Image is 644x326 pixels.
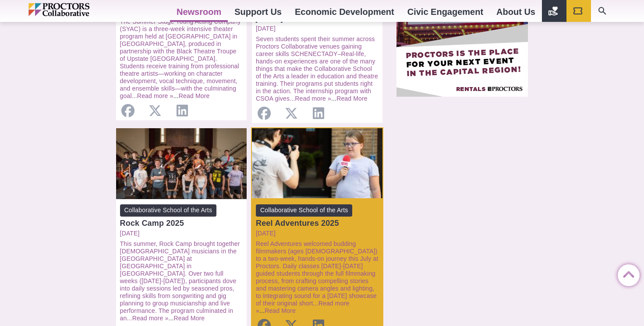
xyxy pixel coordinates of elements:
[256,204,352,216] span: Collaborative School of the Arts
[256,230,379,237] a: [DATE]
[618,265,635,282] a: Back to Top
[256,35,378,102] a: Seven students spent their summer across Proctors Collaborative venues gaining career skills SCHE...
[132,315,169,322] a: Read more »
[120,204,243,227] a: Collaborative School of the Arts Rock Camp 2025
[256,300,349,314] a: Read more »
[256,240,378,307] a: Reel Adventures welcomed budding filmmakers (ages [DEMOGRAPHIC_DATA]) to a two-week, hands-on jou...
[256,25,379,32] a: [DATE]
[179,92,210,99] a: Read More
[120,240,243,322] p: ...
[120,204,216,216] span: Collaborative School of the Arts
[120,230,243,237] a: [DATE]
[256,204,379,227] a: Collaborative School of the Arts Reel Adventures 2025
[295,95,331,102] a: Read more »
[256,240,379,315] p: ...
[120,18,241,99] a: The Summer Stage Young Acting Company (SYAC) is a three‑week intensive theater program held at [G...
[120,240,240,322] a: This summer, Rock Camp brought together [DEMOGRAPHIC_DATA] musicians in the [GEOGRAPHIC_DATA] at ...
[137,92,173,99] a: Read more »
[174,315,205,322] a: Read More
[256,35,379,102] p: ...
[28,3,127,16] img: Proctors logo
[336,95,368,102] a: Read More
[265,307,296,314] a: Read More
[120,18,243,100] p: ...
[256,219,379,228] div: Reel Adventures 2025
[120,219,243,228] div: Rock Camp 2025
